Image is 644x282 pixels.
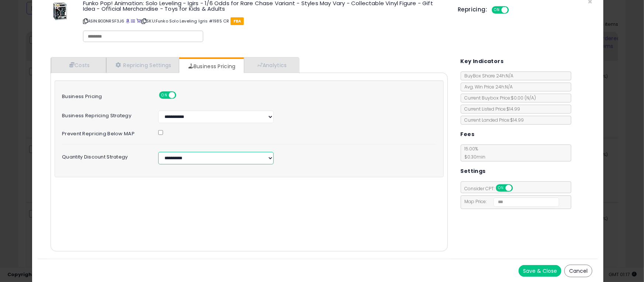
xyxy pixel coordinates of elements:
[508,7,520,13] span: OFF
[231,17,244,25] span: FBA
[496,185,506,191] span: ON
[461,84,513,90] span: Avg. Win Price 24h: N/A
[519,265,561,277] button: Save & Close
[458,7,487,13] h5: Repricing:
[83,0,447,11] h3: Funko Pop! Animation: Solo Leveling - Igirs - 1/6 Odds for Rare Chase Variant - Styles May Vary -...
[461,185,523,192] span: Consider CPT:
[175,92,187,98] span: OFF
[160,92,169,98] span: ON
[461,167,486,176] h5: Settings
[56,129,153,136] label: Prevent repricing below MAP
[83,15,447,27] p: ASIN: B0DNRSF3J6 | SKU: Funko Solo Leveling Igris #1985 CR
[49,0,71,22] img: 41djUnVsvvL._SL60_.jpg
[51,58,106,73] a: Costs
[131,18,135,24] a: All offer listings
[564,265,592,277] button: Cancel
[492,7,502,13] span: ON
[56,152,153,160] label: Quantity Discount Strategy
[461,146,486,160] span: 15.00 %
[179,59,243,74] a: Business Pricing
[244,58,298,73] a: Analytics
[56,91,153,99] label: Business Pricing
[461,106,520,112] span: Current Listed Price: $14.99
[525,95,536,101] span: ( N/A )
[461,130,475,139] h5: Fees
[512,185,523,191] span: OFF
[461,95,536,101] span: Current Buybox Price:
[461,73,514,79] span: BuyBox Share 24h: N/A
[511,95,536,101] span: $0.00
[126,18,130,24] a: BuyBox page
[461,154,486,160] span: $0.30 min
[461,57,504,66] h5: Key Indicators
[461,117,524,123] span: Current Landed Price: $14.99
[106,58,179,73] a: Repricing Settings
[461,198,560,205] span: Map Price:
[56,111,153,118] label: Business Repricing Strategy
[136,18,141,24] a: Your listing only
